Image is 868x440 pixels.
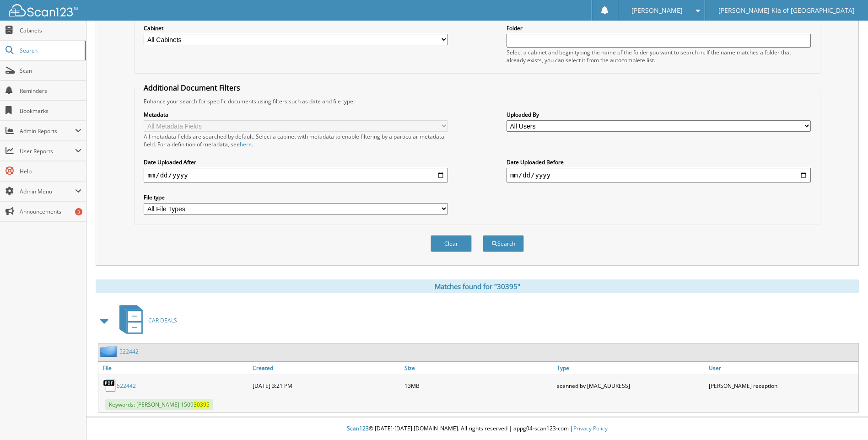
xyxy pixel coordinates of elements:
div: © [DATE]-[DATE] [DOMAIN_NAME]. All rights reserved | appg04-scan123-com | [86,418,868,440]
label: Folder [507,24,811,32]
span: Bookmarks [20,107,81,115]
span: Scan [20,67,81,75]
span: Admin Reports [20,127,75,135]
label: File type [144,193,448,201]
span: Scan123 [347,424,369,432]
label: Date Uploaded Before [507,158,811,166]
input: end [507,168,811,182]
label: Metadata [144,111,448,118]
span: Help [20,167,81,175]
img: PDF.png [103,379,117,392]
span: Admin Menu [20,188,75,195]
span: CAR DEALS [148,317,177,324]
button: Clear [431,235,472,252]
a: User [706,362,858,374]
div: 3 [75,208,82,215]
a: Size [402,362,554,374]
label: Date Uploaded After [144,158,448,166]
div: Select a cabinet and begin typing the name of the folder you want to search in. If the name match... [507,48,811,64]
span: [PERSON_NAME] [631,8,683,13]
a: CAR DEALS [114,302,177,338]
img: scan123-logo-white.svg [9,4,78,16]
div: 13MB [402,376,554,395]
legend: Additional Document Filters [139,83,245,93]
a: Type [555,362,706,374]
span: Keywords: [PERSON_NAME] 1509 [105,399,213,410]
a: 522442 [117,382,136,390]
a: Privacy Policy [573,424,608,432]
a: Created [250,362,402,374]
img: folder2.png [100,346,119,357]
a: 522442 [119,348,139,355]
label: Cabinet [144,24,448,32]
div: [PERSON_NAME] reception [706,376,858,395]
span: Search [20,47,80,54]
a: File [98,362,250,374]
input: start [144,168,448,182]
label: Uploaded By [507,111,811,118]
span: Announcements [20,208,81,215]
div: [DATE] 3:21 PM [250,376,402,395]
div: All metadata fields are searched by default. Select a cabinet with metadata to enable filtering b... [144,133,448,148]
span: User Reports [20,147,75,155]
div: Matches found for "30395" [96,279,859,293]
a: here [240,140,252,148]
iframe: Chat Widget [822,396,868,440]
div: Enhance your search for specific documents using filters such as date and file type. [139,97,815,105]
span: Cabinets [20,27,81,34]
div: scanned by [MAC_ADDRESS] [555,376,706,395]
span: Reminders [20,87,81,95]
button: Search [483,235,524,252]
span: 30395 [194,401,210,408]
span: [PERSON_NAME] Kia of [GEOGRAPHIC_DATA] [718,8,855,13]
